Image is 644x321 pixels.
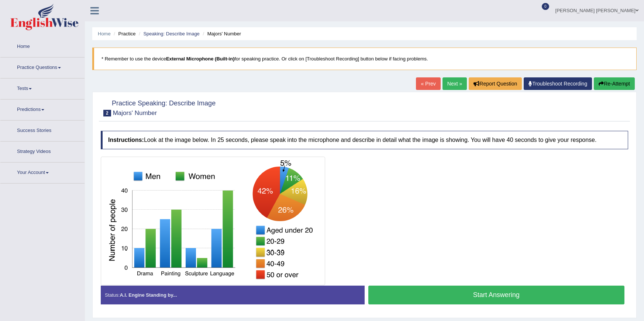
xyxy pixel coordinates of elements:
[416,77,440,90] a: « Prev
[469,77,522,90] button: Report Question
[98,31,111,36] a: Home
[0,78,85,97] a: Tests
[166,56,235,62] b: External Microphone (Built-in)
[113,109,157,116] small: Majors' Number
[120,292,177,298] strong: A.I. Engine Standing by...
[0,100,85,118] a: Predictions
[0,121,85,139] a: Success Stories
[0,142,85,160] a: Strategy Videos
[112,30,135,37] li: Practice
[101,131,628,149] h4: Look at the image below. In 25 seconds, please speak into the microphone and describe in detail w...
[542,3,549,10] span: 0
[143,31,199,36] a: Speaking: Describe Image
[0,57,85,76] a: Practice Questions
[101,98,216,116] h2: Practice Speaking: Describe Image
[0,36,85,55] a: Home
[201,30,241,37] li: Majors' Number
[524,77,592,90] a: Troubleshoot Recording
[101,286,365,304] div: Status:
[594,77,635,90] button: Re-Attempt
[92,48,637,70] blockquote: * Remember to use the device for speaking practice. Or click on [Troubleshoot Recording] button b...
[103,110,111,116] span: 2
[368,286,625,304] button: Start Answering
[442,77,467,90] a: Next »
[0,163,85,181] a: Your Account
[108,137,144,143] b: Instructions:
